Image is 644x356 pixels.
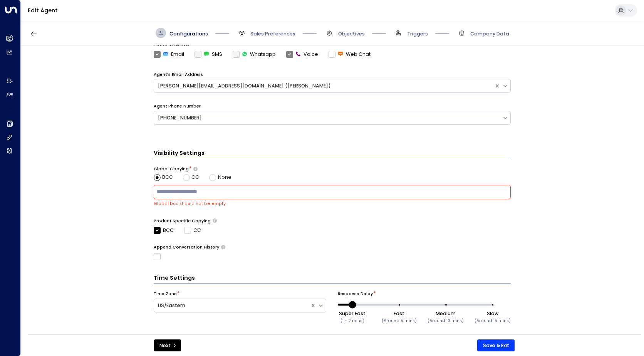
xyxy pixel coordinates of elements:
[428,310,464,317] div: Medium
[233,51,276,58] div: To activate this channel, please go to the Integrations page
[213,218,217,223] button: Determine if there should be product-specific CC or BCC rules for all of the agent’s emails. Sele...
[407,30,428,37] span: Triggers
[382,318,417,324] small: (Around 5 mins)
[195,51,222,58] label: SMS
[340,318,364,324] small: (1 - 2 mins)
[338,291,373,297] label: Response Delay
[154,274,511,284] h3: Time Settings
[477,339,515,352] button: Save & Exit
[382,310,417,317] div: Fast
[191,174,199,181] span: CC
[475,318,511,324] small: (Around 15 mins)
[338,30,365,37] span: Objectives
[470,30,509,37] span: Company Data
[158,82,491,90] div: [PERSON_NAME][EMAIL_ADDRESS][DOMAIN_NAME] ([PERSON_NAME])
[221,245,225,249] button: Only use if needed, as email clients normally append the conversation history to outgoing emails....
[154,227,174,234] label: BCC
[154,244,219,250] label: Append Conversation History
[154,201,226,207] span: Global bcc should not be empty
[428,318,464,324] small: (Around 10 mins)
[154,51,184,58] label: Email
[329,51,371,58] label: Web Chat
[154,149,511,159] h3: Visibility Settings
[154,339,181,352] button: Next
[154,72,203,78] label: Agent's Email Address
[339,310,366,317] div: Super Fast
[250,30,295,37] span: Sales Preferences
[184,227,201,234] label: CC
[169,30,208,37] span: Configurations
[154,166,189,172] label: Global Copying
[158,114,498,122] div: [PHONE_NUMBER]
[233,51,276,58] label: Whatsapp
[475,310,511,317] div: Slow
[218,174,231,181] span: None
[162,174,173,181] span: BCC
[193,167,198,171] button: Choose whether the agent should include specific emails in the CC or BCC line of all outgoing ema...
[154,103,201,109] label: Agent Phone Number
[286,51,318,58] label: Voice
[195,51,222,58] div: To activate this channel, please go to the Integrations page
[154,291,177,297] label: Time Zone
[28,7,58,14] a: Edit Agent
[154,218,211,224] label: Product Specific Copying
